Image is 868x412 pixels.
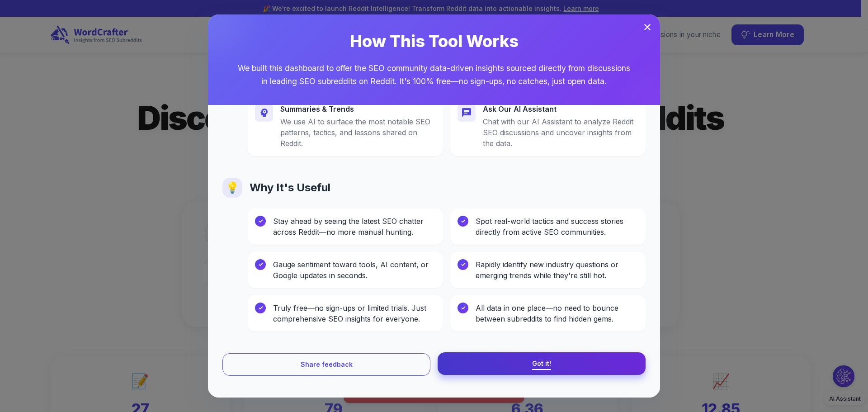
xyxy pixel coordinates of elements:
button: Got it! [438,352,646,375]
div: ✓ [255,216,266,227]
div: ✓ [458,216,468,227]
div: Truly free—no sign-ups or limited trials. Just comprehensive SEO insights for everyone. [273,303,436,324]
p: We built this dashboard to offer the SEO community data-driven insights sourced directly from dis... [235,62,633,87]
div: ✓ [458,303,468,313]
p: Summaries & Trends [280,104,436,114]
div: Spot real-world tactics and success stories directly from active SEO communities. [476,216,638,237]
div: Chat with our AI Assistant to analyze Reddit SEO discussions and uncover insights from the data. [483,116,638,149]
div: ✓ [255,259,266,270]
span: Share feedback [301,359,353,370]
div: We use AI to surface the most notable SEO patterns, tactics, and lessons shared on Reddit. [280,116,436,149]
h5: Why It's Useful [250,180,330,195]
div: 💡 [222,178,242,198]
div: ✓ [255,303,266,313]
h4: How This Tool Works [235,32,633,51]
p: Ask Our AI Assistant [483,104,638,114]
div: Rapidly identify new industry questions or emerging trends while they're still hot. [476,259,638,281]
div: ✓ [458,259,468,270]
span: Got it! [532,358,551,369]
div: Stay ahead by seeing the latest SEO chatter across Reddit—no more manual hunting. [273,216,436,237]
div: All data in one place—no need to bounce between subreddits to find hidden gems. [476,303,638,324]
div: Gauge sentiment toward tools, AI content, or Google updates in seconds. [273,259,436,281]
button: Share feedback [222,353,430,376]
